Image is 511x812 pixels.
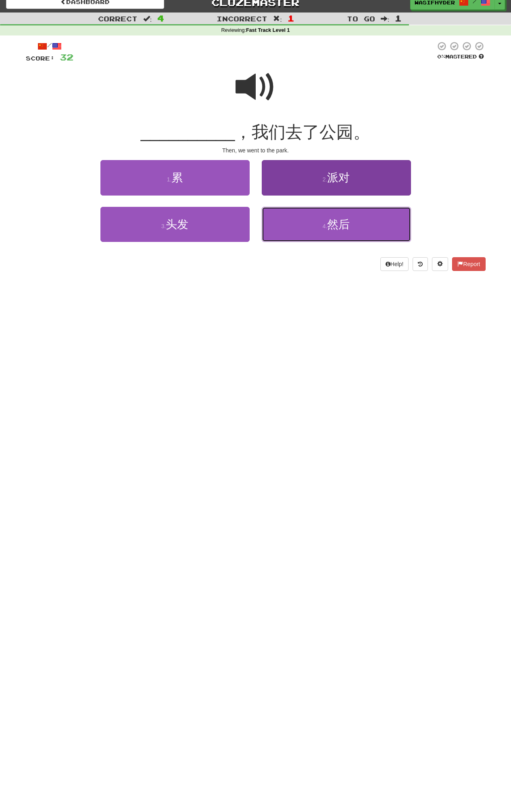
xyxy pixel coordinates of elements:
[157,13,164,23] span: 4
[395,13,402,23] span: 1
[262,160,411,195] button: 2.派对
[60,52,73,62] span: 32
[246,27,290,33] strong: Fast Track Level 1
[141,123,235,142] span: __________
[436,53,486,60] div: Mastered
[347,15,375,23] span: To go
[323,223,327,229] small: 4 .
[26,55,55,62] span: Score:
[413,257,428,271] button: Round history (alt+y)
[323,176,327,183] small: 2 .
[262,207,411,242] button: 4.然后
[98,15,138,23] span: Correct
[235,123,370,142] span: ，我们去了公园。
[381,15,390,22] span: :
[167,176,172,183] small: 1 .
[100,207,250,242] button: 3.头发
[171,171,183,184] span: 累
[100,160,250,195] button: 1.累
[380,257,409,271] button: Help!
[273,15,282,22] span: :
[217,15,267,23] span: Incorrect
[26,41,73,51] div: /
[327,171,350,184] span: 派对
[437,53,445,60] span: 0 %
[26,146,486,154] div: Then, we went to the park.
[452,257,485,271] button: Report
[288,13,294,23] span: 1
[327,218,350,231] span: 然后
[161,223,166,229] small: 3 .
[143,15,152,22] span: :
[166,218,188,231] span: 头发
